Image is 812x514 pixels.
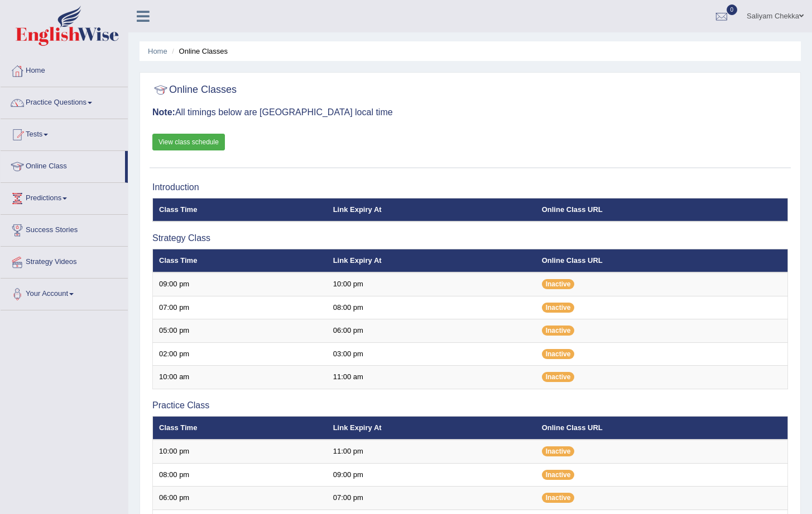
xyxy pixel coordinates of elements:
[327,272,536,296] td: 10:00 pm
[153,487,327,510] td: 06:00 pm
[327,366,536,389] td: 11:00 am
[152,82,237,98] h2: Online Classes
[542,326,575,336] span: Inactive
[542,446,575,456] span: Inactive
[327,440,536,463] td: 11:00 pm
[148,47,167,55] a: Home
[153,342,327,366] td: 02:00 pm
[152,107,175,117] b: Note:
[1,55,128,83] a: Home
[1,119,128,147] a: Tests
[536,249,788,272] th: Online Class URL
[152,182,788,192] h3: Introduction
[152,400,788,411] h3: Practice Class
[327,296,536,319] td: 08:00 pm
[153,463,327,487] td: 08:00 pm
[153,249,327,272] th: Class Time
[153,440,327,463] td: 10:00 pm
[542,493,575,503] span: Inactive
[152,107,788,117] h3: All timings below are [GEOGRAPHIC_DATA] local time
[327,463,536,487] td: 09:00 pm
[153,319,327,343] td: 05:00 pm
[327,342,536,366] td: 03:00 pm
[327,198,536,221] th: Link Expiry At
[536,198,788,221] th: Online Class URL
[536,416,788,440] th: Online Class URL
[152,233,788,243] h3: Strategy Class
[1,247,128,275] a: Strategy Videos
[1,87,128,115] a: Practice Questions
[542,470,575,480] span: Inactive
[542,279,575,289] span: Inactive
[169,46,228,56] li: Online Classes
[327,319,536,343] td: 06:00 pm
[153,198,327,221] th: Class Time
[542,303,575,313] span: Inactive
[542,349,575,359] span: Inactive
[327,249,536,272] th: Link Expiry At
[153,296,327,319] td: 07:00 pm
[327,416,536,440] th: Link Expiry At
[1,279,128,306] a: Your Account
[1,215,128,243] a: Success Stories
[153,366,327,389] td: 10:00 am
[1,151,125,179] a: Online Class
[542,372,575,382] span: Inactive
[153,416,327,440] th: Class Time
[727,4,738,15] span: 0
[327,487,536,510] td: 07:00 pm
[152,134,225,150] a: View class schedule
[1,183,128,211] a: Predictions
[153,272,327,296] td: 09:00 pm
